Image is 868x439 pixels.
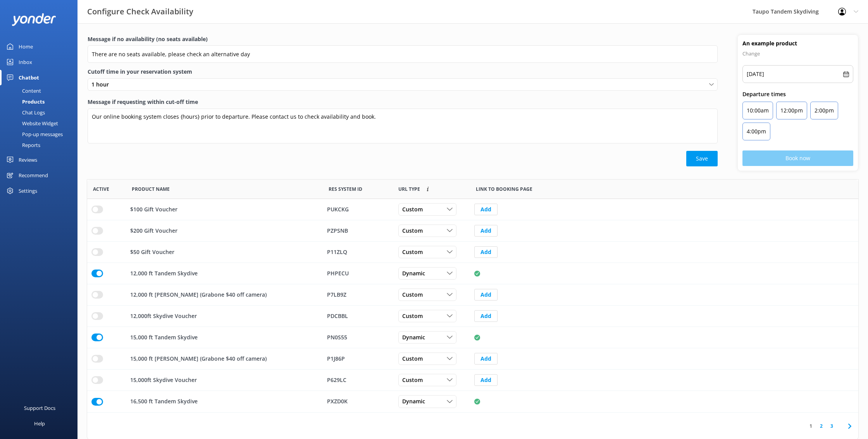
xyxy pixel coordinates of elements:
[93,185,109,193] span: Active
[815,106,834,115] p: 2:00pm
[747,106,769,115] p: 10:00am
[87,5,193,18] h3: Configure Check Availability
[87,370,858,391] div: row
[87,327,858,348] div: row
[474,374,498,386] button: Add
[5,140,40,150] div: Reports
[87,220,858,242] div: row
[402,248,427,256] span: Custom
[19,70,39,85] div: Chatbot
[130,205,177,214] p: $100 Gift Voucher
[474,204,498,215] button: Add
[402,290,427,299] span: Custom
[12,13,56,26] img: yonder-white-logo.png
[827,422,837,430] a: 3
[91,80,114,89] span: 1 hour
[476,185,532,193] span: Link to booking page
[474,310,498,322] button: Add
[130,354,267,363] p: 15,000 ft [PERSON_NAME] (Grabone $40 off camera)
[402,269,430,278] span: Dynamic
[747,127,766,136] p: 4:00pm
[87,263,858,284] div: row
[327,269,388,278] div: PHPECU
[88,67,718,76] label: Cutoff time in your reservation system
[132,185,170,193] span: Product Name
[5,96,77,107] a: Products
[398,185,420,193] span: Link to booking page
[87,391,858,412] div: row
[780,106,803,115] p: 12:00pm
[474,353,498,365] button: Add
[130,312,197,320] p: 12,000ft Skydive Voucher
[5,107,77,118] a: Chat Logs
[402,333,430,342] span: Dynamic
[474,289,498,301] button: Add
[130,398,198,406] p: 16,500 ft Tandem Skydive
[130,248,174,256] p: $50 Gift Voucher
[19,168,48,183] div: Recommend
[402,312,427,320] span: Custom
[5,85,77,96] a: Content
[88,45,718,63] input: Enter a message
[327,248,388,256] div: P11ZLQ
[329,185,362,193] span: Res System ID
[327,226,388,235] div: PZPSNB
[402,376,427,384] span: Custom
[88,109,718,143] textarea: Our online booking system closes {hours} prior to departure. Please contact us to check availabil...
[130,290,267,299] p: 12,000 ft [PERSON_NAME] (Grabone $40 off camera)
[327,376,388,384] div: P629LC
[747,69,764,79] p: [DATE]
[327,398,388,406] div: PXZD0K
[474,225,498,237] button: Add
[19,39,33,54] div: Home
[327,354,388,363] div: P1J86P
[87,199,858,412] div: grid
[5,107,45,118] div: Chat Logs
[5,96,45,107] div: Products
[327,333,388,342] div: PN0S55
[87,199,858,220] div: row
[327,290,388,299] div: P7LB9Z
[130,333,198,342] p: 15,000 ft Tandem Skydive
[742,40,853,47] h4: An example product
[5,85,41,96] div: Content
[87,306,858,327] div: row
[130,376,197,384] p: 15,000ft Skydive Voucher
[402,226,427,235] span: Custom
[34,416,45,431] div: Help
[5,140,77,150] a: Reports
[806,422,816,430] a: 1
[87,348,858,370] div: row
[402,205,427,214] span: Custom
[742,90,853,99] p: Departure times
[402,354,427,363] span: Custom
[5,129,77,140] a: Pop-up messages
[24,400,55,416] div: Support Docs
[87,284,858,306] div: row
[816,422,827,430] a: 2
[88,35,718,43] label: Message if no availability (no seats available)
[474,246,498,258] button: Add
[5,118,58,129] div: Website Widget
[686,151,718,166] button: Save
[88,98,718,106] label: Message if requesting within cut-off time
[130,226,177,235] p: $200 Gift Voucher
[327,205,388,214] div: PUKCKG
[87,242,858,263] div: row
[130,269,198,278] p: 12,000 ft Tandem Skydive
[742,49,853,58] p: Change
[5,118,77,129] a: Website Widget
[19,54,32,70] div: Inbox
[5,129,63,140] div: Pop-up messages
[402,398,430,406] span: Dynamic
[19,152,37,168] div: Reviews
[19,183,37,199] div: Settings
[327,312,388,320] div: PDCBBL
